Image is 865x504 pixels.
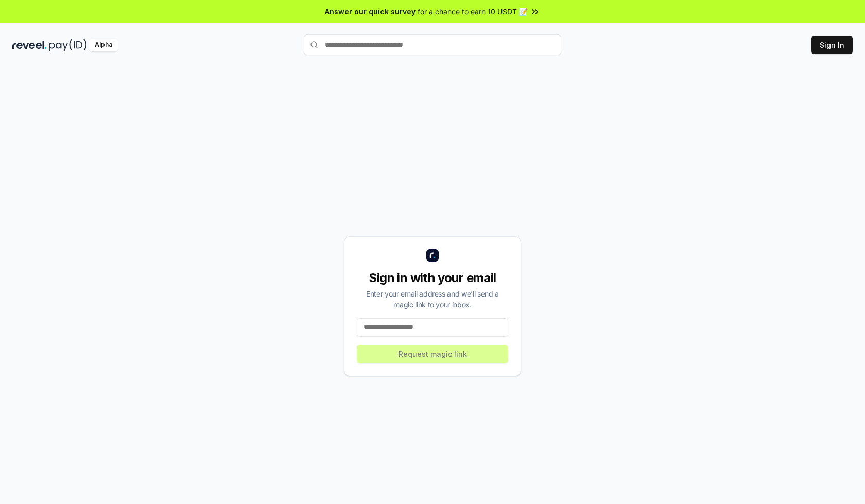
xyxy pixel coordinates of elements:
[89,39,118,51] div: Alpha
[357,270,508,286] div: Sign in with your email
[811,36,853,54] button: Sign In
[426,249,439,262] img: logo_small
[357,288,508,310] div: Enter your email address and we’ll send a magic link to your inbox.
[12,39,47,51] img: reveel_dark
[418,6,528,17] span: for a chance to earn 10 USDT 📝
[325,6,416,17] span: Answer our quick survey
[49,39,87,51] img: pay_id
